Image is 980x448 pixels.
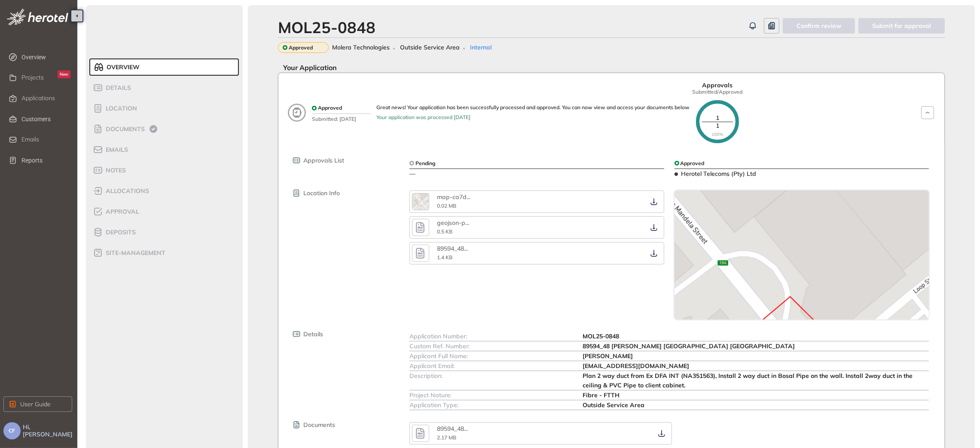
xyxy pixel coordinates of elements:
[21,136,39,143] span: Emails
[415,160,435,166] span: Pending
[278,18,376,37] div: MOL25-0848
[3,422,21,439] button: CF
[103,229,136,236] span: Deposits
[464,245,468,252] span: ...
[103,249,165,257] span: site-management
[303,190,340,197] span: Location Info
[21,49,70,66] span: Overview
[103,126,145,133] span: Documents
[409,332,467,340] span: Application Number:
[692,89,742,95] span: Submitted/Approved
[58,71,70,78] div: New
[437,434,456,441] span: 2.17 MB
[7,9,68,25] img: logo
[23,423,74,438] span: Hi, [PERSON_NAME]
[104,64,140,71] span: Overview
[409,372,443,380] span: Description:
[470,44,492,51] span: Internal
[437,193,471,201] div: map-ca7d89d8.png
[409,342,470,350] span: Custom Ref. Number:
[409,401,458,409] span: Application Type:
[20,399,51,409] span: User Guide
[303,331,323,338] span: Details
[303,421,335,429] span: Documents
[103,208,139,215] span: Approval
[312,114,371,122] span: Submitted: [DATE]
[278,63,337,72] span: Your Application
[303,157,344,164] span: Approvals List
[21,110,70,128] span: Customers
[103,187,149,195] span: allocations
[103,84,131,92] span: Details
[437,219,465,227] span: geojson-p
[583,352,633,360] span: [PERSON_NAME]
[464,425,468,433] span: ...
[103,146,128,153] span: Emails
[681,160,705,166] span: Approved
[437,425,471,433] div: 89594_48 Nelson Mandela St Rustenberg Johannesburg.pdf
[21,74,44,81] span: Projects
[583,332,619,340] span: MOL25-0848
[583,391,620,399] span: Fibre - FTTH
[437,193,467,201] span: map-ca7d
[437,219,471,227] div: geojson-project-35f09a91-7716-4b21-86ed-e8f370bdddcf.geojson
[711,132,723,137] span: 100%
[437,254,452,261] span: 1.4 KB
[702,82,733,89] span: Approvals
[400,44,460,51] span: Outside Service Area
[289,45,313,51] span: Approved
[583,362,689,370] span: [EMAIL_ADDRESS][DOMAIN_NAME]
[103,105,137,112] span: Location
[437,425,464,433] span: 89594_48
[9,428,15,434] span: CF
[409,352,468,360] span: Applicant Full Name:
[332,44,390,51] span: Molera Technologies
[376,104,690,110] div: Great news! Your application has been successfully processed and approved. You can now view and a...
[583,372,913,389] span: Plan 2 way duct from Ex DFA INT (NA351563), Install 2 way duct in Bosal Pipe on the wall. Install...
[583,342,795,350] span: 89594_48 [PERSON_NAME] [GEOGRAPHIC_DATA] [GEOGRAPHIC_DATA]
[376,114,690,120] div: Your application was processed [DATE]
[3,396,72,412] button: User Guide
[437,245,471,252] div: 89594_48 Nelson Mandela St Rustenberg Johannesburg.kml
[409,170,415,178] span: —
[103,167,126,174] span: Notes
[437,203,456,209] span: 0.02 MB
[437,245,464,252] span: 89594_48
[409,391,452,399] span: Project Nature:
[681,170,757,178] span: Herotel Telecoms (Pty) Ltd
[437,228,452,235] span: 0.5 KB
[21,95,55,102] span: Applications
[465,219,469,227] span: ...
[318,105,342,111] span: Approved
[21,152,70,169] span: Reports
[467,193,470,201] span: ...
[409,362,455,370] span: Applicant Email:
[583,401,644,409] span: Outside Service Area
